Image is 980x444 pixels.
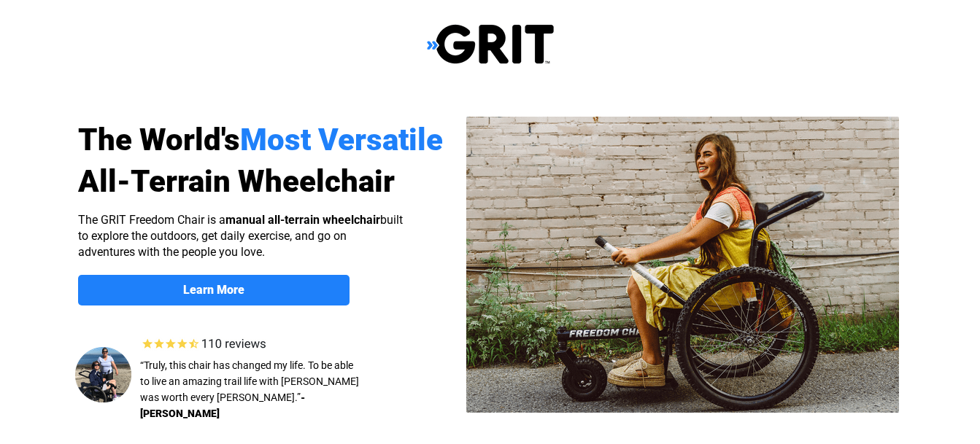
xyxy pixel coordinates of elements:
span: The GRIT Freedom Chair is a built to explore the outdoors, get daily exercise, and go on adventur... [78,213,403,259]
a: Learn More [78,275,350,305]
strong: manual all-terrain wheelchair [225,213,380,227]
span: Most Versatile [240,122,443,157]
strong: Learn More [183,283,244,297]
span: “Truly, this chair has changed my life. To be able to live an amazing trail life with [PERSON_NAM... [140,359,359,403]
span: All-Terrain Wheelchair [78,163,395,199]
span: The World's [78,122,240,157]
